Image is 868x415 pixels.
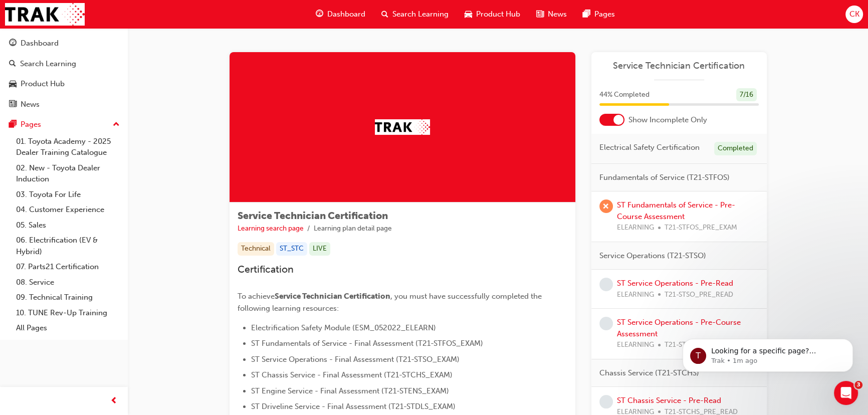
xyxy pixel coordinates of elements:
[12,259,124,275] a: 07. Parts21 Certification
[21,78,65,90] div: Product Hub
[12,305,124,321] a: 10. TUNE Rev-Up Training
[12,233,124,259] a: 06. Electrification (EV & Hybrid)
[110,395,118,407] span: prev-icon
[594,9,615,20] span: Pages
[375,119,430,135] img: Trak
[276,242,307,256] div: ST_STC
[599,172,730,183] span: Fundamentals of Service (T21-STFOS)
[854,381,862,389] span: 3
[12,187,124,202] a: 03. Toyota For Life
[599,89,649,101] span: 44 % Completed
[4,115,124,134] button: Pages
[4,34,124,53] a: Dashboard
[238,264,294,275] span: Certification
[238,210,388,222] span: Service Technician Certification
[457,4,528,25] a: car-iconProduct Hub
[20,58,76,70] div: Search Learning
[668,318,868,388] iframe: Intercom notifications message
[9,80,17,89] span: car-icon
[251,370,453,379] span: ST Chassis Service - Final Assessment (T21-STCHS_EXAM)
[4,95,124,114] a: News
[9,100,17,109] span: news-icon
[21,38,59,49] div: Dashboard
[617,279,733,288] a: ST Service Operations - Pre-Read
[465,8,472,21] span: car-icon
[4,75,124,93] a: Product Hub
[4,55,124,73] a: Search Learning
[849,9,859,20] span: CK
[736,88,757,102] div: 7 / 16
[12,275,124,290] a: 08. Service
[599,142,700,153] span: Electrical Safety Certification
[251,355,460,364] span: ST Service Operations - Final Assessment (T21-STSO_EXAM)
[12,320,124,336] a: All Pages
[12,134,124,160] a: 01. Toyota Academy - 2025 Dealer Training Catalogue
[617,289,654,301] span: ELEARNING
[316,8,323,21] span: guage-icon
[238,292,544,313] span: , you must have successfully completed the following learning resources:
[476,9,520,20] span: Product Hub
[238,224,304,233] a: Learning search page
[714,142,757,155] div: Completed
[308,4,373,25] a: guage-iconDashboard
[21,119,41,130] div: Pages
[238,292,275,301] span: To achieve
[845,6,863,23] button: CK
[665,339,734,351] span: T21-STSO_PRE_EXAM
[617,318,741,338] a: ST Service Operations - Pre-Course Assessment
[665,289,733,301] span: T21-STSO_PRE_READ
[599,395,613,408] span: learningRecordVerb_NONE-icon
[21,99,40,110] div: News
[599,317,613,330] span: learningRecordVerb_NONE-icon
[12,290,124,305] a: 09. Technical Training
[575,4,623,25] a: pages-iconPages
[599,278,613,291] span: learningRecordVerb_NONE-icon
[9,39,17,48] span: guage-icon
[617,396,721,405] a: ST Chassis Service - Pre-Read
[251,323,436,332] span: Electrification Safety Module (ESM_052022_ELEARN)
[238,242,274,256] div: Technical
[113,118,120,131] span: up-icon
[12,202,124,218] a: 04. Customer Experience
[617,339,654,351] span: ELEARNING
[275,292,390,301] span: Service Technician Certification
[9,60,16,69] span: search-icon
[251,339,483,348] span: ST Fundamentals of Service - Final Assessment (T21-STFOS_EXAM)
[617,222,654,234] span: ELEARNING
[309,242,330,256] div: LIVE
[251,386,449,395] span: ST Engine Service - Final Assessment (T21-STENS_EXAM)
[12,160,124,187] a: 02. New - Toyota Dealer Induction
[381,8,388,21] span: search-icon
[9,120,17,129] span: pages-icon
[548,9,567,20] span: News
[12,218,124,233] a: 05. Sales
[834,381,858,405] iframe: Intercom live chat
[536,8,544,21] span: news-icon
[251,402,456,411] span: ST Driveline Service - Final Assessment (T21-STDLS_EXAM)
[314,223,392,235] li: Learning plan detail page
[599,60,759,72] a: Service Technician Certification
[5,3,85,26] img: Trak
[327,9,365,20] span: Dashboard
[599,367,699,379] span: Chassis Service (T21-STCHS)
[599,199,613,213] span: learningRecordVerb_FAIL-icon
[599,250,706,262] span: Service Operations (T21-STSO)
[373,4,457,25] a: search-iconSearch Learning
[392,9,449,20] span: Search Learning
[628,114,707,126] span: Show Incomplete Only
[617,200,735,221] a: ST Fundamentals of Service - Pre-Course Assessment
[583,8,590,21] span: pages-icon
[665,222,737,234] span: T21-STFOS_PRE_EXAM
[528,4,575,25] a: news-iconNews
[4,32,124,115] button: DashboardSearch LearningProduct HubNews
